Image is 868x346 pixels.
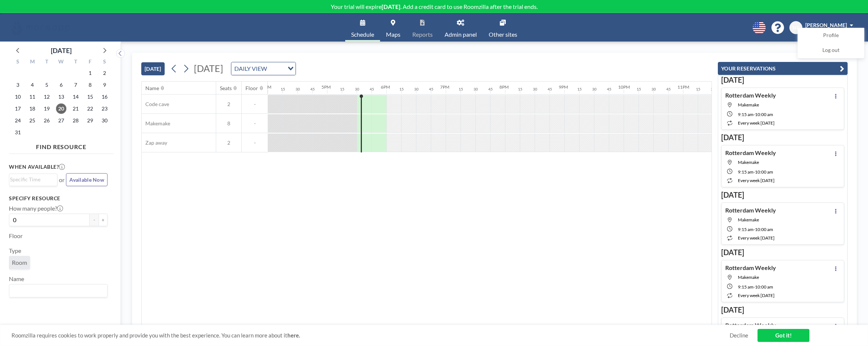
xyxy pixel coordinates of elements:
span: 10:00 AM [755,284,773,290]
span: Monday, August 18, 2025 [27,103,37,114]
div: Search for option [9,284,107,297]
div: 45 [666,87,671,92]
span: NB [792,24,800,31]
h3: [DATE] [721,75,844,85]
span: 10:00 AM [755,169,773,175]
span: 8 [216,120,241,127]
span: Saturday, August 16, 2025 [99,92,110,102]
span: every week [DATE] [738,293,775,298]
span: - [753,169,755,175]
span: Friday, August 1, 2025 [85,68,95,78]
div: F [83,57,97,67]
h4: Rotterdam Weekly [725,207,776,214]
span: Zap away [142,139,167,146]
div: 45 [370,87,374,92]
span: Monday, August 25, 2025 [27,115,37,126]
div: 15 [399,87,404,92]
div: [DATE] [51,45,72,56]
span: 10:00 AM [755,227,773,232]
span: 2 [216,101,241,108]
span: 9:15 AM [738,284,753,290]
button: + [99,214,108,226]
span: Makemake [738,217,759,223]
div: T [40,57,54,67]
div: S [11,57,25,67]
span: Roomzilla requires cookies to work properly and provide you with the best experience. You can lea... [11,332,730,339]
div: 45 [607,87,611,92]
span: [DATE] [194,63,223,74]
h4: Rotterdam Weekly [725,149,776,156]
span: Thursday, August 7, 2025 [70,80,81,90]
span: every week [DATE] [738,120,775,126]
span: 10:00 AM [755,112,773,117]
span: every week [DATE] [738,178,775,183]
span: Code cave [142,101,169,108]
button: [DATE] [141,62,165,75]
div: 7PM [440,84,449,90]
span: Monday, August 4, 2025 [27,80,37,90]
span: Saturday, August 9, 2025 [99,80,110,90]
h3: [DATE] [721,133,844,142]
div: Seats [220,85,232,92]
span: Other sites [489,32,517,37]
div: 15 [577,87,582,92]
span: - [242,139,268,146]
span: 9:15 AM [738,169,753,175]
h4: Rotterdam Weekly [725,264,776,271]
h3: Specify resource [9,195,108,202]
div: 6PM [381,84,390,90]
a: Other sites [483,14,523,42]
a: Got it! [758,329,809,342]
span: Tuesday, August 5, 2025 [42,80,52,90]
span: Thursday, August 14, 2025 [70,92,81,102]
span: Admin panel [445,32,477,37]
div: 30 [355,87,359,92]
h3: [DATE] [721,248,844,257]
div: 15 [637,87,641,92]
a: Decline [730,332,748,339]
div: Search for option [9,174,57,185]
span: Profile [823,32,839,39]
h3: [DATE] [721,305,844,314]
input: Search for option [10,286,103,296]
span: Available Now [69,177,104,183]
span: Friday, August 8, 2025 [85,80,95,90]
div: 45 [310,87,315,92]
span: 9:15 AM [738,112,753,117]
div: 45 [488,87,493,92]
span: - [753,112,755,117]
div: 45 [548,87,552,92]
span: Room [12,259,27,266]
span: - [753,284,755,290]
span: Makemake [142,120,170,127]
span: Friday, August 22, 2025 [85,103,95,114]
div: 30 [711,87,715,92]
input: Search for option [269,64,283,73]
span: Log out [822,47,839,54]
div: T [68,57,83,67]
span: Maps [386,32,400,37]
button: Available Now [66,173,108,186]
div: W [54,57,69,67]
span: Tuesday, August 26, 2025 [42,115,52,126]
span: Wednesday, August 6, 2025 [56,80,66,90]
input: Search for option [10,175,53,184]
div: 10PM [618,84,630,90]
span: [PERSON_NAME] [805,22,847,28]
span: Sunday, August 31, 2025 [13,127,23,138]
div: Search for option [231,62,296,75]
span: Thursday, August 21, 2025 [70,103,81,114]
label: How many people? [9,205,63,212]
div: Floor [245,85,258,92]
div: 15 [459,87,463,92]
span: Thursday, August 28, 2025 [70,115,81,126]
span: DAILY VIEW [233,64,268,73]
img: organization-logo [12,20,70,35]
span: Makemake [738,159,759,165]
label: Name [9,275,24,283]
span: Sunday, August 3, 2025 [13,80,23,90]
span: Makemake [738,274,759,280]
label: Floor [9,232,23,240]
div: 15 [518,87,522,92]
div: 15 [340,87,344,92]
